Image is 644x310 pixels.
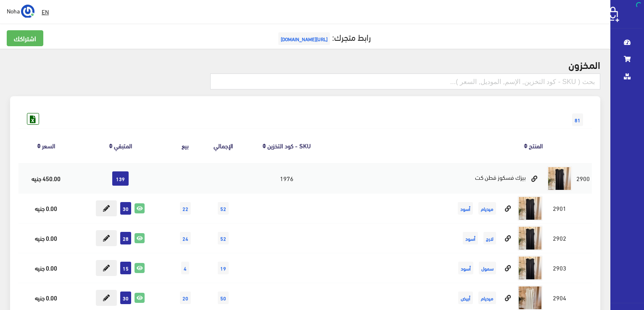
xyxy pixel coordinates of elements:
[545,223,574,253] td: 2902
[42,6,49,17] u: EN
[18,253,74,283] td: 0.00 جنيه
[458,292,473,304] span: أبيض
[218,232,229,244] span: 52
[42,139,55,151] a: السعر
[218,202,229,215] span: 52
[10,59,600,70] h2: المخزون
[180,232,191,244] span: 24
[180,292,191,304] span: 20
[18,223,74,253] td: 0.00 جنيه
[478,292,496,304] span: ميديام
[458,262,473,274] span: أسود
[517,255,543,281] img: byzk-fskoz-ktn-kt.jpg
[517,196,543,221] img: byzk-fskoz-ktn-kt.jpg
[547,166,572,191] img: byzk-fskoz-ktn-kt.jpg
[276,29,371,45] a: رابط متجرك:[URL][DOMAIN_NAME]
[267,139,311,151] a: SKU - كود التخزين
[545,193,574,223] td: 2901
[517,226,543,251] img: byzk-fskoz-ktn-kt.jpg
[210,74,600,89] input: بحث ( SKU - كود التخزين, الإسم, الموديل, السعر )...
[483,232,496,244] span: لارج
[218,292,229,304] span: 50
[167,128,204,163] th: بيع
[18,163,74,194] td: 450.00 جنيه
[120,232,131,244] span: 28
[479,262,496,274] span: سمول
[120,292,131,304] span: 30
[120,202,131,215] span: 30
[180,202,191,215] span: 22
[204,128,243,163] th: اﻹجمالي
[458,202,473,215] span: أسود
[112,171,129,186] span: 139
[181,262,189,274] span: 4
[545,253,574,283] td: 2903
[478,202,496,215] span: ميديام
[278,32,330,45] span: [URL][DOMAIN_NAME]
[114,139,132,151] a: المتبقي
[18,193,74,223] td: 0.00 جنيه
[243,163,330,194] td: 1976
[463,232,478,244] span: أسود
[7,4,34,18] a: ... Noha
[7,30,43,46] a: اشتراكك
[574,163,592,194] td: 2900
[38,4,52,19] a: EN
[120,262,131,274] span: 15
[330,163,544,194] td: بيزك فسكوز قطن كت
[572,113,583,126] span: 81
[21,5,34,18] img: ...
[7,5,20,16] span: Noha
[218,262,229,274] span: 19
[529,139,543,151] a: المنتج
